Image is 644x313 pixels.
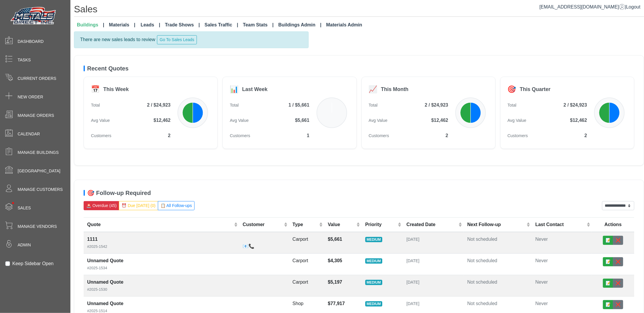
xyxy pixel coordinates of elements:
[288,102,309,109] span: 1 / $5,661
[230,117,249,124] span: Avg Value
[243,221,282,228] div: Customer
[168,132,170,139] span: 2
[540,4,625,9] a: [EMAIL_ADDRESS][DOMAIN_NAME]
[609,102,620,123] path: RV Cover: 1 quote
[520,85,551,93] div: This Quarter
[535,301,548,306] span: Never
[157,35,197,44] button: Go To Sales Leads
[249,244,254,249] a: 📞
[460,102,471,123] path: RV Cover: 1 quote
[467,258,497,263] span: Not scheduled
[369,117,388,124] span: Avg Value
[84,189,634,196] h5: 🎯 Follow-up Required
[230,102,239,109] span: Total
[613,257,623,266] button: ❌
[407,237,420,242] span: [DATE]
[18,131,40,137] span: Calendar
[535,280,548,285] span: Never
[18,38,44,45] span: Dashboard
[328,221,355,228] div: Value
[570,117,587,124] span: $12,462
[153,117,170,124] span: $12,462
[407,221,457,228] div: Created Date
[18,186,63,193] span: Manage Customers
[540,4,640,11] div: |
[365,237,382,242] span: MEDIUM
[155,37,197,42] a: Go To Sales Leads
[603,300,613,309] button: 📝
[91,102,100,109] span: Total
[242,85,268,93] div: Last Week
[138,19,163,31] a: Leads
[18,149,59,156] span: Manage Buildings
[91,133,111,139] span: Customers
[381,85,409,93] div: This Month
[471,102,481,123] path: Shop: 1 quote
[431,117,448,124] span: $12,462
[324,19,365,31] a: Materials Admin
[535,258,548,263] span: Never
[508,84,516,95] div: 🎯
[276,19,324,31] a: Buildings Admin
[508,102,516,109] span: Total
[407,280,420,285] span: [DATE]
[508,117,526,124] span: Avg Value
[75,19,107,31] a: Buildings
[230,133,250,139] span: Customers
[467,237,497,242] span: Not scheduled
[369,102,378,109] span: Total
[18,57,31,63] span: Tasks
[467,280,497,285] span: Not scheduled
[328,280,342,285] strong: $5,197
[365,258,382,264] span: MEDIUM
[18,94,43,100] span: New Order
[87,287,107,292] small: #2025-1530
[87,266,107,270] small: #2025-1534
[467,301,497,306] span: Not scheduled
[328,258,342,263] strong: $4,305
[18,205,31,211] span: Sales
[613,279,623,288] button: ❌
[87,244,107,249] small: #2025-1542
[603,236,613,245] button: 📝
[12,260,54,267] label: Keep Sidebar Open
[328,301,345,306] strong: $77,917
[107,19,138,31] a: Materials
[564,102,587,109] span: 2 / $24,923
[365,280,382,285] span: MEDIUM
[289,232,324,254] td: Carport
[243,244,249,249] a: 📧
[289,275,324,297] td: Carport
[87,258,124,263] strong: Unnamed Quote
[74,4,644,17] h1: Sales
[158,201,195,210] button: 📋 All Follow-ups
[407,258,420,263] span: [DATE]
[599,102,609,123] path: Shop: 1 quote
[425,102,448,109] span: 2 / $24,923
[193,102,203,123] path: RV Cover: 1 quote
[163,19,202,31] a: Trade Shows
[87,237,98,242] strong: 1111
[87,301,124,306] strong: Unnamed Quote
[119,201,158,210] button: ⏰ Due [DATE] (0)
[230,84,239,95] div: 📊
[91,84,100,95] div: 📅
[293,221,318,228] div: Type
[18,168,60,174] span: [GEOGRAPHIC_DATA]
[18,242,31,248] span: Admin
[407,301,420,306] span: [DATE]
[289,254,324,275] td: Carport
[365,301,382,307] span: MEDIUM
[535,221,585,228] div: Last Contact
[626,4,640,9] span: Logout
[18,75,56,82] span: Current Orders
[613,236,623,245] button: ❌
[87,221,233,228] div: Quote
[603,257,613,266] button: 📝
[84,65,634,72] h5: Recent Quotes
[508,133,528,139] span: Customers
[595,221,631,228] div: Actions
[84,201,119,210] button: 🚨 Overdue (45)
[9,5,59,27] img: Metals Direct Inc Logo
